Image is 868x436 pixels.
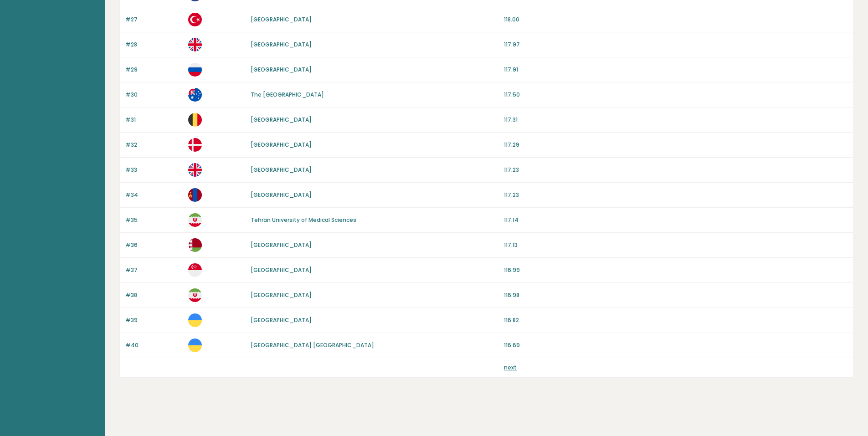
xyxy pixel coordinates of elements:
[125,291,183,299] p: #38
[251,141,312,149] a: [GEOGRAPHIC_DATA]
[125,91,183,99] p: #30
[125,41,183,49] p: #28
[504,66,847,74] p: 117.91
[251,91,324,98] a: The [GEOGRAPHIC_DATA]
[504,41,847,49] p: 117.97
[125,241,183,249] p: #36
[251,41,312,48] a: [GEOGRAPHIC_DATA]
[251,216,356,224] a: Tehran University of Medical Sciences
[504,341,847,349] p: 116.69
[504,291,847,299] p: 116.98
[125,266,183,274] p: #37
[504,216,847,224] p: 117.14
[504,364,517,371] a: next
[125,341,183,349] p: #40
[504,166,847,174] p: 117.23
[125,166,183,174] p: #33
[504,91,847,99] p: 117.50
[188,88,202,102] img: au.svg
[188,263,202,277] img: sg.svg
[188,138,202,152] img: dk.svg
[504,141,847,149] p: 117.29
[188,63,202,77] img: ru.svg
[125,191,183,199] p: #34
[251,15,312,23] a: [GEOGRAPHIC_DATA]
[188,288,202,302] img: ir.svg
[125,216,183,224] p: #35
[251,316,312,324] a: [GEOGRAPHIC_DATA]
[251,341,374,349] a: [GEOGRAPHIC_DATA] [GEOGRAPHIC_DATA]
[251,116,312,123] a: [GEOGRAPHIC_DATA]
[504,191,847,199] p: 117.23
[251,166,312,174] a: [GEOGRAPHIC_DATA]
[251,241,312,249] a: [GEOGRAPHIC_DATA]
[188,113,202,127] img: be.svg
[188,13,202,26] img: tr.svg
[251,66,312,73] a: [GEOGRAPHIC_DATA]
[188,313,202,327] img: ua.svg
[251,291,312,299] a: [GEOGRAPHIC_DATA]
[504,316,847,324] p: 116.82
[504,241,847,249] p: 117.13
[125,141,183,149] p: #32
[188,188,202,202] img: mn.svg
[504,116,847,124] p: 117.31
[125,66,183,74] p: #29
[188,213,202,227] img: ir.svg
[504,15,847,24] p: 118.00
[188,38,202,51] img: gb.svg
[188,238,202,252] img: by.svg
[251,191,312,199] a: [GEOGRAPHIC_DATA]
[125,116,183,124] p: #31
[125,316,183,324] p: #39
[188,163,202,177] img: gb.svg
[188,339,202,352] img: ua.svg
[504,266,847,274] p: 116.99
[251,266,312,274] a: [GEOGRAPHIC_DATA]
[125,15,183,24] p: #27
